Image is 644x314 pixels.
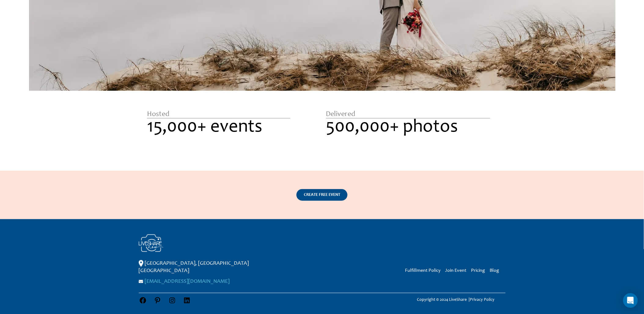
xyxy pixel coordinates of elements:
[490,268,499,273] a: Blog
[405,268,441,273] a: Fulfillment Policy
[139,280,143,283] img: ico_email.png
[471,268,485,273] a: Pricing
[145,279,230,284] a: [EMAIL_ADDRESS][DOMAIN_NAME]
[326,118,490,137] p: 500,000+ photos
[406,296,505,304] p: Copyright © 2024 LiveShare |
[304,193,340,197] span: CREATE FREE EVENT
[470,298,495,302] a: Privacy Policy
[139,260,143,267] img: ico_location.png
[623,293,638,308] div: Open Intercom Messenger
[147,118,290,137] p: 15,000+ events
[147,111,169,118] span: Hosted
[139,260,298,275] p: [GEOGRAPHIC_DATA], [GEOGRAPHIC_DATA] [GEOGRAPHIC_DATA]
[296,189,348,201] a: CREATE FREE EVENT
[326,111,490,118] div: Delivered
[401,267,499,274] nav: Menu
[445,268,467,273] a: Join Event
